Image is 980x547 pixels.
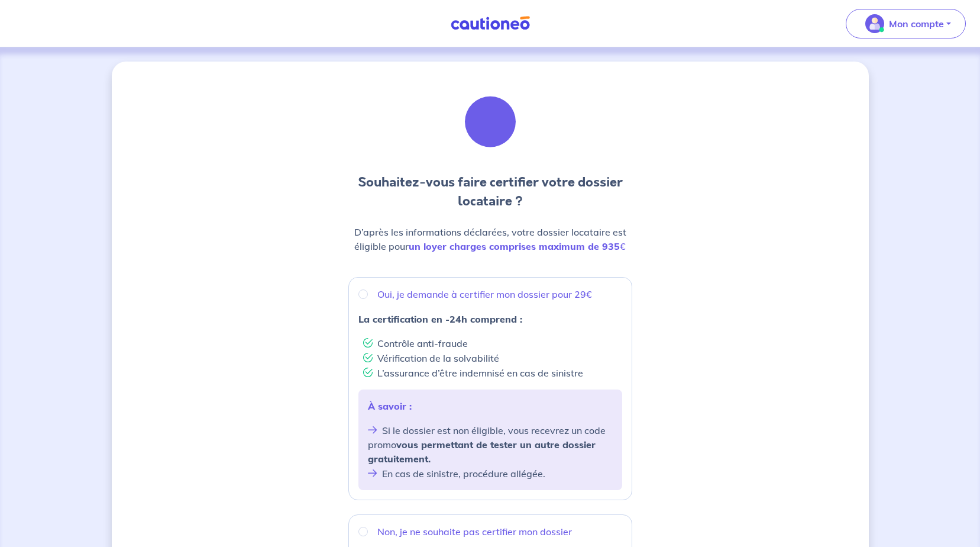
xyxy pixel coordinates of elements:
[377,525,572,539] p: Non, je ne souhaite pas certifier mon dossier
[363,336,622,350] li: Contrôle anti-fraude
[377,287,592,301] p: Oui, je demande à certifier mon dossier pour 29€
[348,173,632,211] h3: Souhaitez-vous faire certifier votre dossier locataire ?
[368,439,596,465] strong: vous permettant de tester un autre dossier gratuitement.
[458,90,522,154] img: illu_document_valid.svg
[409,240,620,252] strong: un loyer charges comprises maximum de 935
[409,240,626,252] em: €
[446,16,535,31] img: Cautioneo
[889,17,944,31] p: Mon compte
[865,14,884,33] img: illu_account_valid_menu.svg
[348,225,632,253] p: D’après les informations déclarées, votre dossier locataire est éligible pour
[358,313,522,325] strong: La certification en -24h comprend :
[368,423,613,466] li: Si le dossier est non éligible, vous recevrez un code promo
[846,9,966,38] button: illu_account_valid_menu.svgMon compte
[363,350,622,365] li: Vérification de la solvabilité
[363,365,622,380] li: L’assurance d’être indemnisé en cas de sinistre
[368,466,613,481] li: En cas de sinistre, procédure allégée.
[368,400,412,412] strong: À savoir :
